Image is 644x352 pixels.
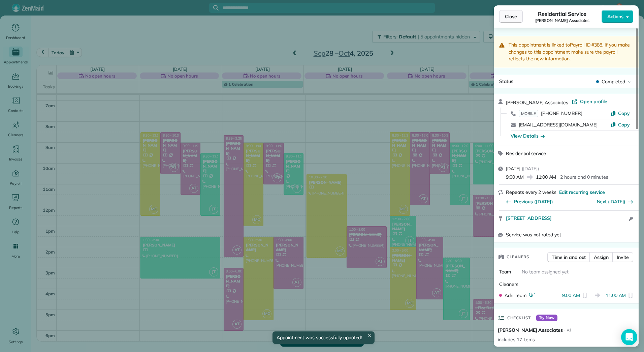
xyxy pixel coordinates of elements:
[519,110,538,117] span: MOBILE
[606,292,626,299] button: 11:00 AM
[570,42,602,48] a: Payroll ID #388
[567,327,571,333] span: v1
[506,189,556,195] span: Repeats every 2 weeks
[499,78,513,84] span: Status
[506,99,568,106] span: [PERSON_NAME] Associates
[507,315,531,321] span: Checklist
[499,269,511,275] span: Team
[522,166,539,172] span: ( [DATE] )
[627,215,635,223] button: Open access information
[499,10,523,23] button: Close
[506,150,546,156] span: Residential service
[506,231,561,238] span: Service was not rated yet
[580,98,607,105] span: Open profile
[547,252,590,262] button: Time in and out
[519,110,582,117] a: MOBILE[PHONE_NUMBER]
[505,13,517,20] span: Close
[572,98,607,105] a: Open profile
[597,199,625,205] a: Next ([DATE])
[506,215,627,222] a: [STREET_ADDRESS]
[506,215,552,222] span: [STREET_ADDRESS]
[552,254,586,261] span: Time in and out
[506,166,520,172] span: [DATE]
[541,110,582,116] span: [PHONE_NUMBER]
[611,121,630,128] button: Copy
[522,269,569,275] span: No team assigned yet
[511,133,545,139] button: View Details
[564,327,566,333] span: ⋅
[617,254,629,261] span: Invite
[536,315,558,321] span: Try Now
[509,42,630,62] span: This appointment is linked to . If you make changes to this appointment make sure the payroll ref...
[560,174,608,180] p: 2 hours and 0 minutes
[597,198,634,205] button: Next ([DATE])
[498,336,535,343] span: includes 17 items
[272,331,375,344] div: Appointment was successfully updated!
[514,198,553,205] span: Previous ([DATE])
[621,329,637,345] div: Open Intercom Messenger
[559,189,605,196] span: Edit recurring service
[606,292,626,298] span: 11:00 AM
[498,327,563,333] span: [PERSON_NAME] Associates
[568,100,572,105] span: ·
[562,292,580,298] span: 9:00 AM
[589,252,613,262] button: Assign
[506,198,553,205] button: Previous ([DATE])
[562,292,580,299] button: 9:00 AM
[499,281,518,287] span: Cleaners
[505,292,526,299] span: Adri Team
[536,174,556,180] span: 11:00 AM
[535,18,589,23] span: [PERSON_NAME] Associates
[607,13,623,20] span: Actions
[506,174,524,180] span: 9:00 AM
[611,110,630,117] button: Copy
[594,254,609,261] span: Assign
[612,252,633,262] button: Invite
[602,78,625,85] span: Completed
[507,254,529,260] span: Cleaners
[538,10,586,18] span: Residential Service
[618,110,630,116] span: Copy
[519,122,598,128] a: [EMAIL_ADDRESS][DOMAIN_NAME]
[618,122,630,128] span: Copy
